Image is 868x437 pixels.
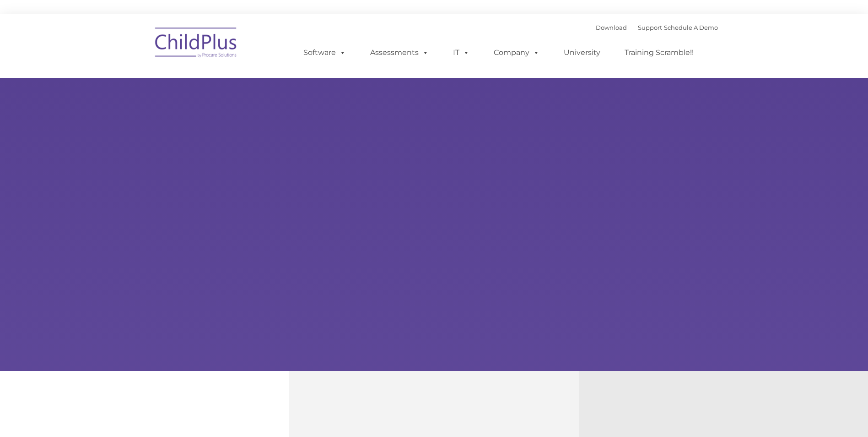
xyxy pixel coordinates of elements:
[151,21,242,67] img: ChildPlus by Procare Solutions
[555,44,609,62] a: University
[361,44,438,62] a: Assessments
[638,24,662,31] a: Support
[615,44,703,62] a: Training Scramble!!
[664,24,718,31] a: Schedule A Demo
[294,44,355,62] a: Software
[444,44,479,62] a: IT
[596,24,718,31] font: |
[485,44,549,62] a: Company
[596,24,627,31] a: Download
